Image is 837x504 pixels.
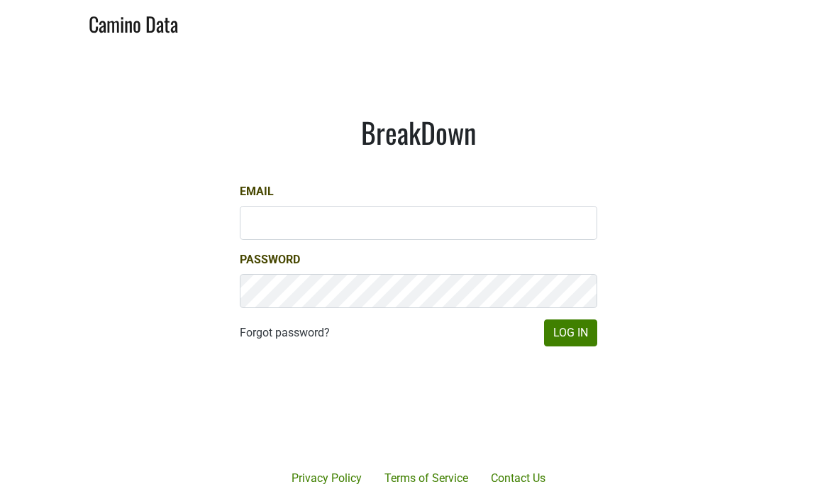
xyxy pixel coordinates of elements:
a: Terms of Service [373,464,480,493]
label: Email [240,183,274,200]
button: Log In [544,319,597,346]
a: Forgot password? [240,324,330,341]
h1: BreakDown [240,116,597,150]
a: Privacy Policy [280,464,373,493]
a: Contact Us [480,464,557,493]
a: Camino Data [89,6,178,39]
label: Password [240,251,300,268]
